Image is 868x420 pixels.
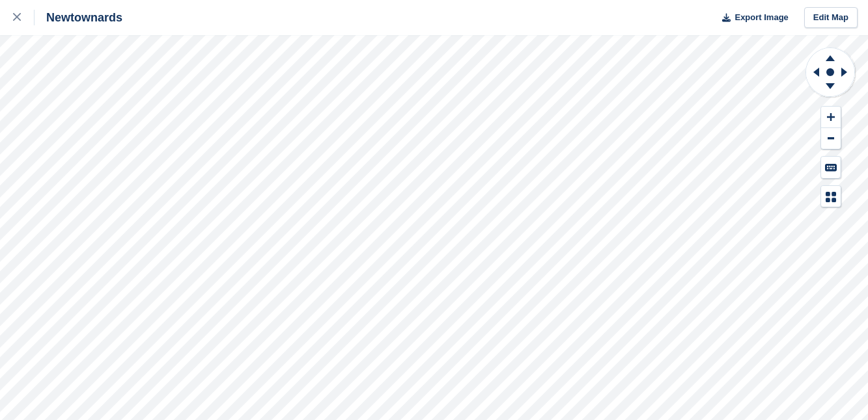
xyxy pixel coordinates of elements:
div: Newtownards [35,10,122,25]
button: Keyboard Shortcuts [821,157,841,178]
button: Zoom In [821,107,841,128]
button: Export Image [714,7,789,29]
button: Zoom Out [821,128,841,150]
span: Export Image [735,11,788,24]
button: Map Legend [821,186,841,207]
a: Edit Map [804,7,858,29]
